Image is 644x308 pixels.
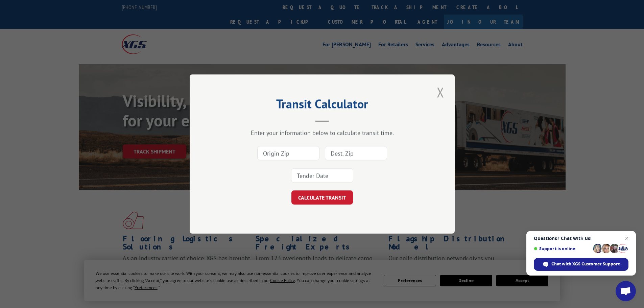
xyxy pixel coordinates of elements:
[257,146,319,160] input: Origin Zip
[534,258,628,271] span: Chat with XGS Customer Support
[223,99,421,112] h2: Transit Calculator
[551,261,620,267] span: Chat with XGS Customer Support
[291,190,353,205] button: CALCULATE TRANSIT
[534,236,628,241] span: Questions? Chat with us!
[325,146,387,160] input: Dest. Zip
[435,83,446,101] button: Close modal
[616,281,636,301] a: Open chat
[291,168,353,183] input: Tender Date
[534,246,591,251] span: Support is online
[223,129,421,137] div: Enter your information below to calculate transit time.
